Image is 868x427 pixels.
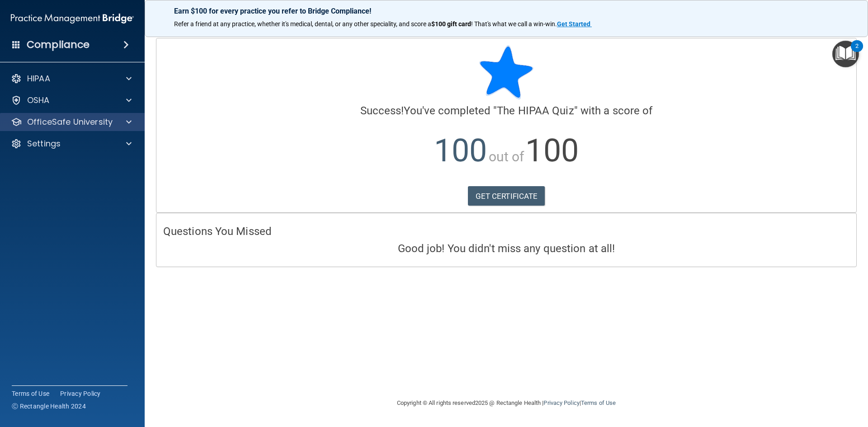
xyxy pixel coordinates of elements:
[581,399,616,406] a: Terms of Use
[11,95,132,106] a: OSHA
[11,73,132,84] a: HIPAA
[163,105,849,117] h4: You've completed " " with a score of
[27,38,90,51] h4: Compliance
[360,104,404,117] span: Success!
[557,20,590,28] strong: Get Started
[174,7,839,15] p: Earn $100 for every practice you refer to Bridge Compliance!
[27,73,50,84] p: HIPAA
[163,225,849,237] h4: Questions You Missed
[468,186,545,206] a: GET CERTIFICATE
[27,95,50,106] p: OSHA
[479,45,533,99] img: blue-star-rounded.9d042014.png
[489,149,524,164] span: out of
[431,20,471,28] strong: $100 gift card
[27,117,113,127] p: OfficeSafe University
[855,46,859,58] div: 2
[341,389,671,418] div: Copyright © All rights reserved 2025 @ Rectangle Health | |
[12,389,49,398] a: Terms of Use
[543,399,579,406] a: Privacy Policy
[174,20,431,28] span: Refer a friend at any practice, whether it's medical, dental, or any other speciality, and score a
[557,20,592,28] a: Get Started
[497,104,574,117] span: The HIPAA Quiz
[832,41,859,67] button: Open Resource Center, 2 new notifications
[60,389,101,398] a: Privacy Policy
[434,132,487,169] span: 100
[525,132,578,169] span: 100
[12,402,86,411] span: Ⓒ Rectangle Health 2024
[11,117,132,127] a: OfficeSafe University
[163,243,849,254] h4: Good job! You didn't miss any question at all!
[471,20,557,28] span: ! That's what we call a win-win.
[27,138,61,149] p: Settings
[11,9,134,28] img: PMB logo
[11,138,132,149] a: Settings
